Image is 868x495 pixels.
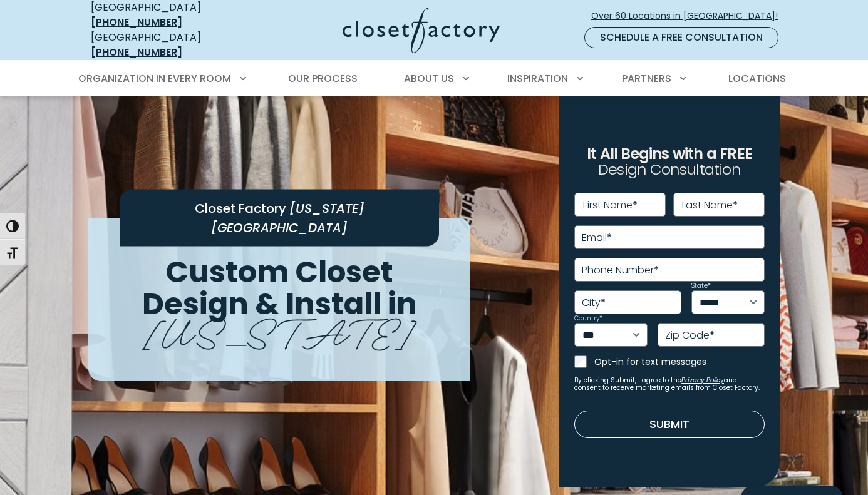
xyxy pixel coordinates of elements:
span: [US_STATE] [143,301,416,358]
img: Closet Factory Logo [343,8,500,53]
label: First Name [583,200,638,210]
a: Over 60 Locations in [GEOGRAPHIC_DATA]! [591,5,788,27]
div: [GEOGRAPHIC_DATA] [91,30,244,60]
span: Organization in Every Room [78,71,231,86]
span: Our Process [288,71,358,86]
label: Zip Code [665,330,715,340]
a: Privacy Policy [681,375,724,385]
label: Country [574,315,602,322]
span: Custom Closet Design & Install in [142,251,417,325]
label: State [691,283,711,289]
label: Last Name [682,200,738,210]
span: Closet Factory [195,200,286,217]
span: About Us [404,71,454,86]
a: [PHONE_NUMBER] [91,15,182,29]
span: Partners [622,71,671,86]
span: Locations [728,71,786,86]
small: By clicking Submit, I agree to the and consent to receive marketing emails from Closet Factory. [574,377,765,392]
a: [PHONE_NUMBER] [91,45,182,59]
label: Opt-in for text messages [594,355,765,368]
span: [US_STATE][GEOGRAPHIC_DATA] [211,200,364,237]
span: It All Begins with a FREE [587,143,752,164]
label: Phone Number [582,265,659,275]
span: Over 60 Locations in [GEOGRAPHIC_DATA]! [591,9,788,23]
span: Inspiration [507,71,568,86]
nav: Primary Menu [70,61,798,96]
a: Schedule a Free Consultation [584,27,778,48]
button: Submit [574,411,765,438]
label: Email [582,233,612,243]
span: Design Consultation [598,160,741,180]
label: City [582,298,606,308]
